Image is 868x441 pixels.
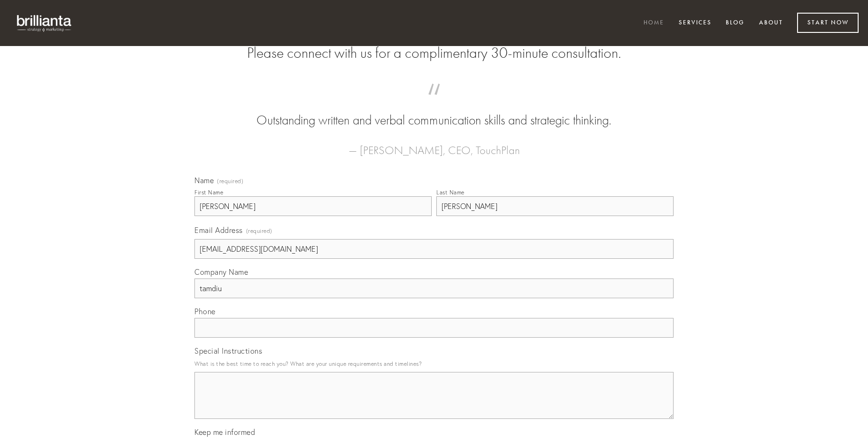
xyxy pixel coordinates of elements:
[9,9,80,37] img: brillianta - research, strategy, marketing
[194,176,214,185] span: Name
[209,93,659,130] blockquote: Outstanding written and verbal communication skills and strategic thinking.
[436,189,465,196] div: Last Name
[209,93,659,111] span: “
[209,130,659,160] figcaption: — [PERSON_NAME], CEO, TouchPlan
[194,357,674,370] p: What is the best time to reach you? What are your unique requirements and timelines?
[194,225,243,235] span: Email Address
[194,189,223,196] div: First Name
[194,346,262,356] span: Special Instructions
[194,307,216,316] span: Phone
[194,44,674,62] h2: Please connect with us for a complimentary 30-minute consultation.
[217,178,243,184] span: (required)
[194,267,248,277] span: Company Name
[720,15,751,31] a: Blog
[753,15,789,31] a: About
[673,15,718,31] a: Services
[637,15,670,31] a: Home
[246,224,272,237] span: (required)
[797,13,859,33] a: Start Now
[194,427,255,437] span: Keep me informed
